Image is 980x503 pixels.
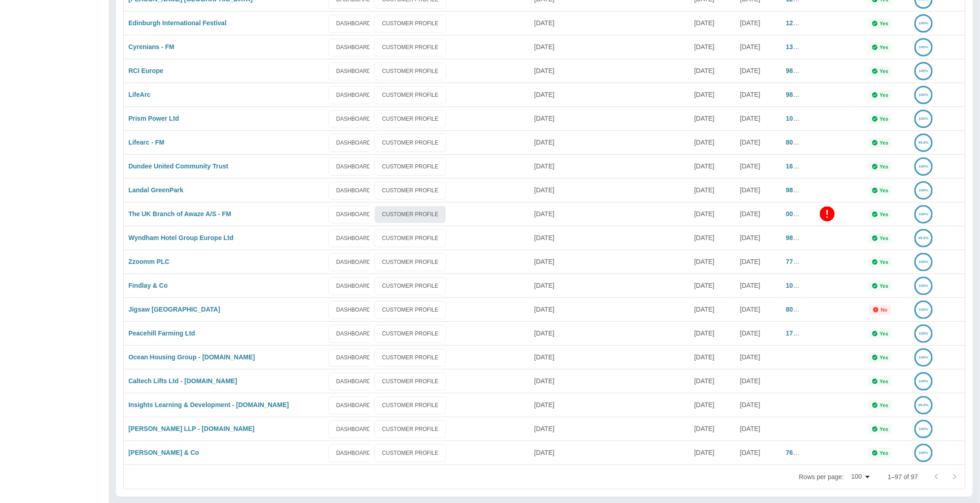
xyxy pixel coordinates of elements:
div: 05 Jul 2023 [736,59,781,83]
a: 131833987 [786,43,818,50]
a: DASHBOARD [328,253,379,271]
a: Findlay & Co [128,282,168,289]
a: Insights Learning & Development - [DOMAIN_NAME] [128,401,289,408]
p: Rows per page: [799,472,844,481]
a: DASHBOARD [328,397,379,414]
p: Yes [880,116,889,122]
div: 05 Sep 2025 [690,178,736,202]
div: 05 Jul 2023 [736,11,781,35]
a: DASHBOARD [328,158,379,176]
a: 100% [914,19,933,27]
a: 100% [914,115,933,122]
a: CUSTOMER PROFILE [374,110,446,128]
a: Jigsaw [GEOGRAPHIC_DATA] [128,306,220,313]
a: 100% [914,162,933,170]
a: Wyndham Hotel Group Europe Ltd [128,234,233,241]
a: [PERSON_NAME] LLP - [DOMAIN_NAME] [128,425,255,432]
a: Zzoomm PLC [128,258,169,265]
div: 15 Sep 2025 [530,35,690,59]
div: 100 [847,470,873,483]
div: 06 Aug 2025 [530,369,690,393]
a: CUSTOMER PROFILE [374,373,446,391]
a: Landal GreenPark [128,186,183,194]
text: 100% [919,451,928,455]
text: 100% [919,21,928,25]
a: Dundee United Community Trust [128,162,228,170]
p: Yes [880,164,889,169]
p: Yes [880,68,889,74]
a: DASHBOARD [328,39,379,56]
a: CUSTOMER PROFILE [374,277,446,295]
p: Yes [880,45,889,50]
a: 100% [914,210,933,218]
a: 103846655 [786,282,818,289]
div: 29 Aug 2025 [530,297,690,321]
div: 12 Sep 2025 [530,130,690,154]
div: 05 Jul 2023 [736,202,781,226]
text: 100% [919,69,928,73]
p: Yes [880,140,889,145]
div: 04 Aug 2025 [530,393,690,417]
a: 121215562 [786,19,818,27]
a: CUSTOMER PROFILE [374,420,446,438]
div: 07 Sep 2025 [690,154,736,178]
a: Lifearc - FM [128,139,165,146]
a: 100% [914,258,933,265]
a: 100% [914,91,933,98]
a: 99.9% [914,234,933,241]
a: DASHBOARD [328,301,379,319]
div: 11 Sep 2025 [690,11,736,35]
a: CUSTOMER PROFILE [374,206,446,224]
p: Yes [880,402,889,408]
div: 12 Sep 2025 [530,106,690,130]
div: 09 Sep 2025 [690,35,736,59]
text: 100% [919,331,928,335]
div: 15 Jun 2023 [736,441,781,464]
a: 100% [914,449,933,456]
a: RCI Europe [128,67,163,74]
a: DASHBOARD [328,206,379,224]
a: 169407553 [786,162,818,170]
div: 04 Sep 2025 [690,106,736,130]
text: 99.9% [919,236,929,240]
a: DASHBOARD [328,444,379,462]
a: DASHBOARD [328,349,379,367]
a: 100% [914,282,933,289]
p: Yes [880,235,889,241]
text: 100% [919,427,928,431]
a: Cyrenians - FM [128,43,174,50]
a: 172649065 [786,330,818,337]
div: 02 Jul 2025 [690,441,736,464]
a: 100% [914,43,933,50]
div: 15 Sep 2025 [530,11,690,35]
p: 1–97 of 97 [888,472,918,481]
div: 05 Jul 2023 [736,226,781,250]
a: 100% [914,67,933,74]
div: 05 Jul 2023 [736,106,781,130]
a: 775865 [786,258,808,265]
div: 05 Jul 2023 [736,35,781,59]
a: CUSTOMER PROFILE [374,349,446,367]
text: 100% [919,164,928,168]
p: Yes [880,259,889,265]
div: 11 Sep 2025 [530,202,690,226]
div: 07 Sep 2025 [690,83,736,106]
div: 03 Sep 2025 [530,274,690,297]
a: 100% [914,186,933,194]
a: CUSTOMER PROFILE [374,301,446,319]
a: The UK Branch of Awaze A/S - FM [128,210,231,218]
div: 28 Aug 2025 [530,321,690,345]
a: CUSTOMER PROFILE [374,229,446,247]
a: DASHBOARD [328,15,379,33]
a: 98878671 [786,234,814,241]
p: Yes [880,379,889,384]
div: 04 Aug 2025 [530,417,690,441]
a: 100% [914,330,933,337]
text: 100% [919,260,928,264]
a: CUSTOMER PROFILE [374,444,446,462]
text: 100% [919,307,928,312]
p: Yes [880,92,889,98]
a: 768412 [786,449,808,456]
a: DASHBOARD [328,62,379,80]
a: 100% [914,353,933,361]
